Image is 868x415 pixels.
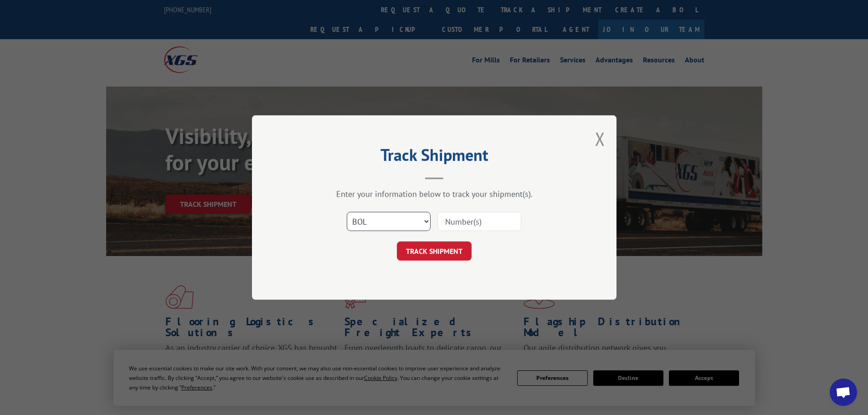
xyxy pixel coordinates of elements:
div: Enter your information below to track your shipment(s). [298,189,571,199]
button: TRACK SHIPMENT [397,241,472,261]
h2: Track Shipment [298,149,571,166]
div: Open chat [830,379,857,406]
button: Close modal [595,127,605,151]
input: Number(s) [437,212,521,231]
